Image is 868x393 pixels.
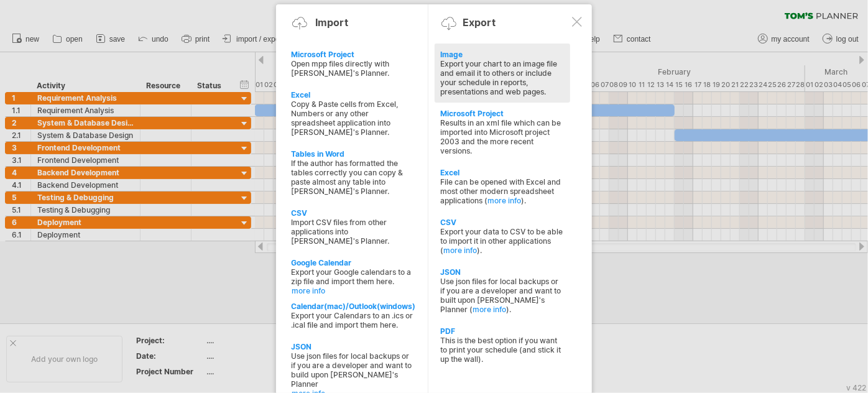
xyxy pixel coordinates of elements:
[315,16,348,29] div: Import
[441,59,564,96] div: Export your chart to an image file and email it to others or include your schedule in reports, pr...
[441,218,564,227] div: CSV
[441,336,564,364] div: This is the best option if you want to print your schedule (and stick it up the wall).
[441,267,564,277] div: JSON
[291,159,414,196] div: If the author has formatted the tables correctly you can copy & paste almost any table into [PERS...
[441,168,564,177] div: Excel
[441,227,564,255] div: Export your data to CSV to be able to import it in other applications ( ).
[463,16,496,29] div: Export
[291,149,414,159] div: Tables in Word
[441,177,564,205] div: File can be opened with Excel and most other modern spreadsheet applications ( ).
[441,109,564,118] div: Microsoft Project
[441,50,564,59] div: Image
[291,99,414,137] div: Copy & Paste cells from Excel, Numbers or any other spreadsheet application into [PERSON_NAME]'s ...
[292,286,415,295] a: more info
[488,196,522,205] a: more info
[444,246,478,255] a: more info
[291,90,414,99] div: Excel
[441,326,564,336] div: PDF
[473,305,507,314] a: more info
[441,277,564,314] div: Use json files for local backups or if you are a developer and want to built upon [PERSON_NAME]'s...
[441,118,564,155] div: Results in an xml file which can be imported into Microsoft project 2003 and the more recent vers...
